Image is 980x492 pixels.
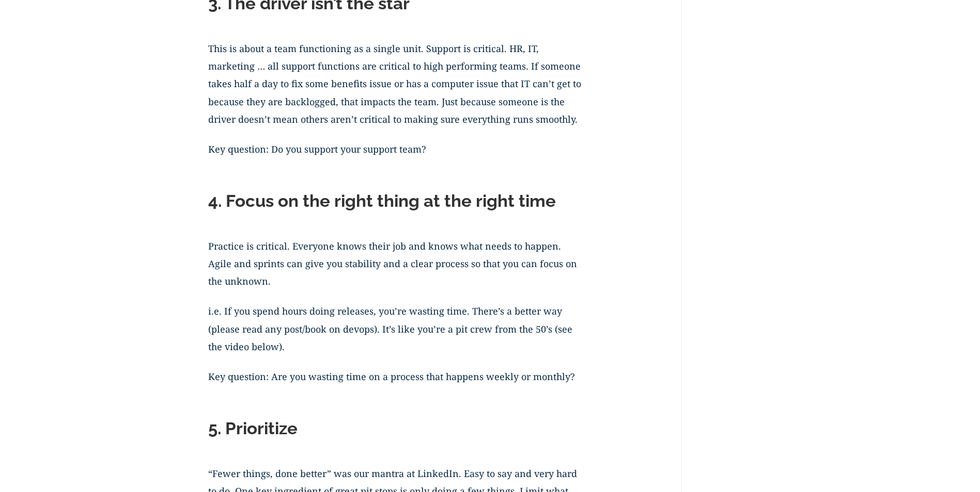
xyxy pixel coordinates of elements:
p: Key question: Are you wasting time on a process that happens weekly or monthly? [208,368,585,398]
p: i.e. If you spend hours doing releases, you’re wasting time. There’s a better way (please read an... [208,302,585,368]
p: Key question: Do you support your support team? [208,140,585,170]
h2: 4. Focus on the right thing at the right time [208,191,585,217]
p: This is about a team functioning as a single unit. Support is critical. HR, IT, marketing … all s... [208,40,585,140]
h2: 5. Prioritize [208,418,585,444]
p: Practice is critical. Everyone knows their job and knows what needs to happen. Agile and sprints ... [208,237,585,303]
